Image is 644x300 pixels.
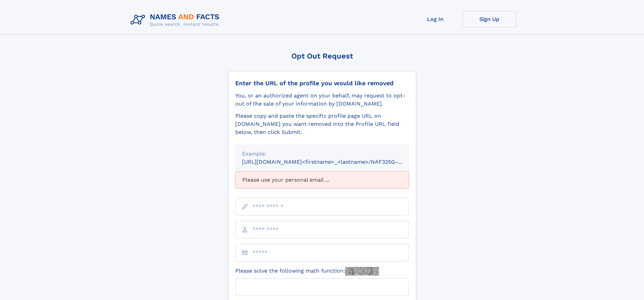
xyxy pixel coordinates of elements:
img: Logo Names and Facts [128,11,225,29]
div: Enter the URL of the profile you would like removed [235,79,409,87]
label: Please solve the following math function: [235,267,379,276]
div: Opt Out Request [228,52,416,60]
div: Please use your personal email ... [235,171,409,188]
a: Sign Up [462,11,517,27]
small: [URL][DOMAIN_NAME]<firstname>_<lastname>/NAF325G-xxxxxxxx [242,159,422,165]
div: You, or an authorized agent on your behalf, may request to opt-out of the sale of your informatio... [235,92,409,108]
div: Example: [242,150,402,158]
a: Log In [408,11,462,27]
div: Please copy and paste the specific profile page URL on [DOMAIN_NAME] you want removed into the Pr... [235,112,409,136]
